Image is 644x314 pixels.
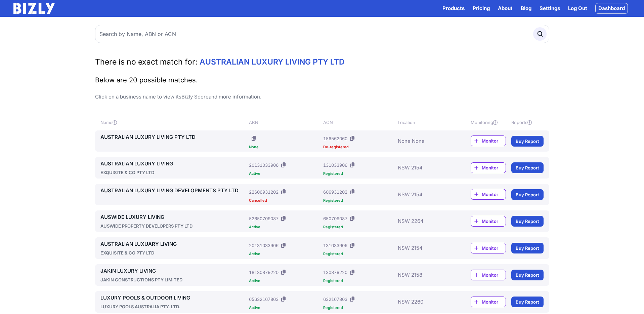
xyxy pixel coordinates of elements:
[95,57,198,67] span: There is no exact match for:
[540,4,560,12] a: Settings
[323,199,395,202] div: Registered
[249,162,278,168] div: 20131033906
[323,306,395,310] div: Registered
[398,160,451,176] div: NSW 2154
[398,294,451,310] div: NSW 2260
[323,242,347,249] div: 131033906
[100,294,247,302] a: LUXURY POOLS & OUTDOOR LIVING
[482,299,506,305] span: Monitor
[471,189,506,200] a: Monitor
[323,252,395,256] div: Registered
[482,164,506,171] span: Monitor
[323,296,347,303] div: 632167803
[511,136,544,147] a: Buy Report
[95,93,549,101] p: Click on a business name to view its and more information.
[482,272,506,278] span: Monitor
[482,218,506,225] span: Monitor
[442,4,465,12] button: Products
[249,306,320,310] div: Active
[95,25,549,43] input: Search by Name, ABN or ACN
[249,215,278,222] div: 52650709087
[471,297,506,307] a: Monitor
[249,172,320,175] div: Active
[521,4,531,12] a: Blog
[249,199,320,202] div: Cancelled
[323,172,395,175] div: Registered
[100,249,247,256] div: EXQUISITE & CO PTY LTD
[568,4,587,12] a: Log Out
[595,3,628,14] a: Dashboard
[249,279,320,283] div: Active
[249,145,320,149] div: None
[95,76,198,84] span: Below are 20 possible matches.
[398,133,451,149] div: None None
[249,252,320,256] div: Active
[100,240,247,248] a: AUSTRALIAN LUXUARY LIVING
[398,240,451,256] div: NSW 2154
[398,187,451,202] div: NSW 2154
[511,162,544,173] a: Buy Report
[471,243,506,253] a: Monitor
[100,169,247,176] div: EXQUISITE & CO PTY LTD
[398,119,451,126] div: Location
[249,119,320,126] div: ABN
[100,119,247,126] div: Name
[249,296,278,303] div: 65632167803
[181,93,209,100] a: Bizly Score
[482,138,506,144] span: Monitor
[471,270,506,280] a: Monitor
[323,215,347,222] div: 650709087
[471,162,506,173] a: Monitor
[511,216,544,227] a: Buy Report
[323,162,347,168] div: 131033906
[100,223,247,229] div: AUSWIDE PROPERTY DEVELOPERS PTY LTD
[398,267,451,283] div: NSW 2158
[323,269,347,276] div: 130879220
[511,119,544,126] div: Reports
[249,242,278,249] div: 20131033906
[511,297,544,307] a: Buy Report
[511,270,544,280] a: Buy Report
[498,4,513,12] a: About
[323,225,395,229] div: Registered
[100,303,247,310] div: LUXURY POOLS AUSTRALIA PTY. LTD.
[471,216,506,227] a: Monitor
[323,279,395,283] div: Registered
[249,225,320,229] div: Active
[511,189,544,200] a: Buy Report
[100,276,247,283] div: JAKIN CONSTRUCTIONS PTY LIMITED
[100,267,247,275] a: JAKIN LUXURY LIVING
[471,119,506,126] div: Monitoring
[249,269,278,276] div: 18130879220
[323,119,395,126] div: ACN
[482,191,506,198] span: Monitor
[100,160,247,168] a: AUSTRALIAN LUXURY LIVING
[200,57,345,67] span: AUSTRALIAN LUXURY LIVING PTY LTD
[323,189,347,195] div: 606931202
[323,145,395,149] div: De-registered
[100,187,247,195] a: AUSTRALIAN LUXURY LIVING DEVELOPMENTS PTY LTD
[100,213,247,221] a: AUSWIDE LUXURY LIVING
[249,189,278,195] div: 22606931202
[398,213,451,229] div: NSW 2264
[100,133,247,141] a: AUSTRALIAN LUXURY LIVING PTY LTD
[471,135,506,146] a: Monitor
[473,4,490,12] a: Pricing
[482,245,506,251] span: Monitor
[511,243,544,253] a: Buy Report
[323,135,347,142] div: 156562060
